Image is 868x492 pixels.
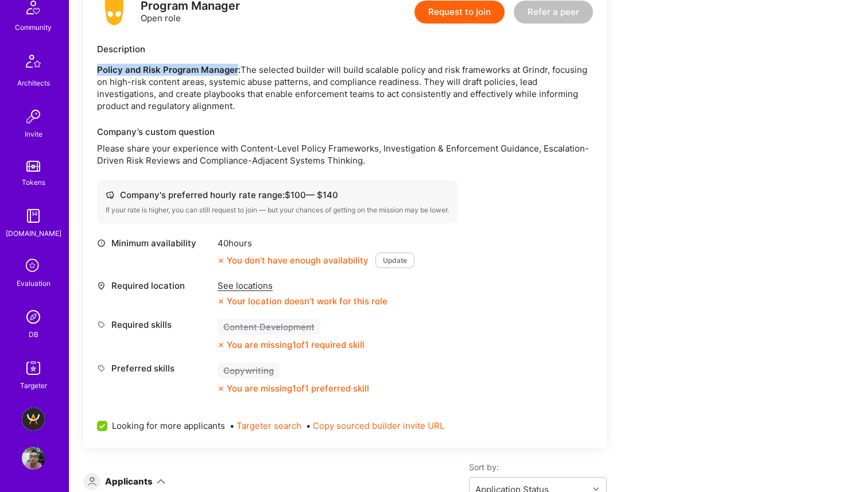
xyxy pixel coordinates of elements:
[593,486,599,492] i: icon Chevron
[97,362,212,374] div: Preferred skills
[97,237,212,249] div: Minimum availability
[20,379,47,392] div: Targeter
[22,305,45,328] img: Admin Search
[15,21,52,33] div: Community
[237,420,301,432] button: Targeter search
[88,477,96,486] i: icon Applicant
[218,342,224,348] i: icon CloseOrange
[22,105,45,128] img: Invite
[218,254,369,266] div: You don’t have enough availability
[97,142,593,166] p: Please share your experience with Content-Level Policy Frameworks, Investigation & Enforcement Gu...
[227,339,365,351] div: You are missing 1 of 1 required skill
[375,253,414,268] button: Update
[218,295,387,307] div: Your location doesn’t work for this role
[218,237,414,249] div: 40 hours
[218,385,224,392] i: icon CloseOrange
[97,126,593,138] div: Company’s custom question
[97,239,106,247] i: icon Clock
[218,280,387,292] div: See locations
[514,1,593,24] button: Refer a peer
[97,281,106,290] i: icon Location
[218,362,280,379] div: Copywriting
[6,227,61,239] div: [DOMAIN_NAME]
[313,420,444,432] button: Copy sourced builder invite URL
[106,206,449,215] div: If your rate is higher, you can still request to join — but your chances of getting on the missio...
[22,255,44,277] i: icon SelectionTeam
[22,447,45,470] img: User Avatar
[19,447,48,470] a: User Avatar
[227,382,369,394] div: You are missing 1 of 1 preferred skill
[19,408,48,431] a: A.Team - Grow A.Team's Community & Demand
[97,64,241,75] strong: Policy and Risk Program Manager:
[22,176,45,188] div: Tokens
[106,191,114,199] i: icon Cash
[29,328,38,340] div: DB
[22,204,45,227] img: guide book
[218,319,320,335] div: Content Development
[25,128,42,140] div: Invite
[22,357,45,379] img: Skill Targeter
[97,280,212,292] div: Required location
[20,49,47,77] img: Architects
[414,1,505,24] button: Request to join
[218,298,224,305] i: icon CloseOrange
[97,64,593,112] p: The selected builder will build scalable policy and risk frameworks at Grindr, focusing on high-r...
[97,364,106,373] i: icon Tag
[97,320,106,329] i: icon Tag
[306,420,444,432] span: •
[97,43,593,55] div: Description
[230,420,301,432] span: •
[157,477,165,486] i: icon ArrowDown
[218,257,224,264] i: icon CloseOrange
[17,77,50,89] div: Architects
[17,277,51,289] div: Evaluation
[469,462,607,472] label: Sort by:
[26,161,40,172] img: tokens
[112,420,225,432] span: Looking for more applicants
[105,475,153,487] div: Applicants
[97,319,212,331] div: Required skills
[106,189,449,201] div: Company's preferred hourly rate range: $ 100 — $ 140
[22,408,45,431] img: A.Team - Grow A.Team's Community & Demand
